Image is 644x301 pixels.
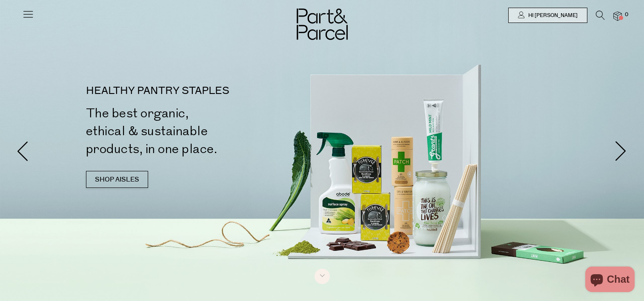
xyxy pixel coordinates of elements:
[613,11,622,20] a: 0
[623,11,630,19] span: 0
[86,86,326,96] p: HEALTHY PANTRY STAPLES
[297,9,348,40] img: Part&Parcel
[86,171,148,188] a: SHOP AISLES
[508,8,587,23] a: Hi [PERSON_NAME]
[86,105,326,158] h2: The best organic, ethical & sustainable products, in one place.
[583,267,637,294] inbox-online-store-chat: Shopify online store chat
[526,12,578,19] span: Hi [PERSON_NAME]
